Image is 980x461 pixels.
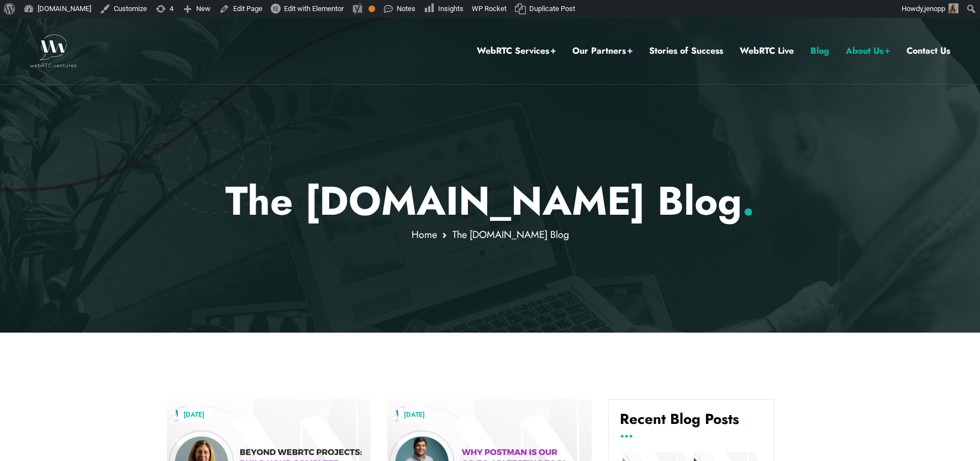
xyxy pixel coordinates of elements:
[452,227,569,242] span: The [DOMAIN_NAME] Blog
[742,172,755,230] span: .
[477,44,556,58] a: WebRTC Services
[846,44,890,58] a: About Us
[30,34,77,68] img: WebRTC.ventures
[167,177,814,225] p: The [DOMAIN_NAME] Blog
[620,411,762,436] h4: Recent Blog Posts
[572,44,633,58] a: Our Partners
[178,407,210,422] a: [DATE]
[412,227,437,242] a: Home
[398,407,430,422] a: [DATE]
[368,6,375,12] div: OK
[924,4,945,13] span: jenopp
[740,44,794,58] a: WebRTC Live
[907,44,950,58] a: Contact Us
[649,44,723,58] a: Stories of Success
[810,44,829,58] a: Blog
[284,4,344,13] span: Edit with Elementor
